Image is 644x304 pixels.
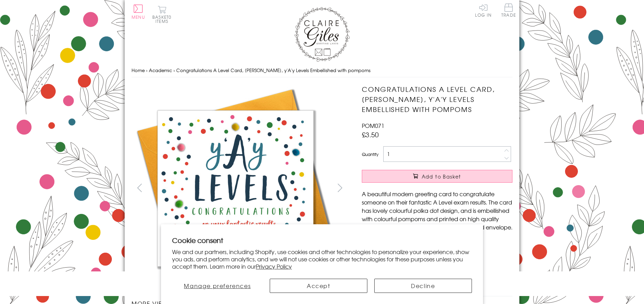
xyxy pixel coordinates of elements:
label: Quantity [362,151,378,157]
span: Trade [501,3,516,17]
h1: Congratulations A Level Card, [PERSON_NAME], y'A'y Levels Embellished with pompoms [362,84,512,114]
span: Manage preferences [184,281,251,290]
button: Basket0 items [152,6,171,23]
p: We and our partners, including Shopify, use cookies and other technologies to personalize your ex... [172,248,472,270]
span: Congratulations A Level Card, [PERSON_NAME], y'A'y Levels Embellished with pompoms [176,67,370,73]
h2: Cookie consent [172,235,472,245]
span: Add to Basket [422,173,461,180]
p: A beautiful modern greeting card to congratulate someone on their fantastic A Level exam results.... [362,190,512,231]
button: Decline [374,279,472,293]
span: › [146,67,147,73]
button: Accept [270,279,367,293]
button: Manage preferences [172,279,263,293]
a: Trade [501,3,516,18]
a: Home [132,67,145,73]
span: Menu [132,14,145,20]
img: Congratulations A Level Card, Dotty, y'A'y Levels Embellished with pompoms [132,84,339,292]
nav: breadcrumbs [132,63,512,78]
a: Log In [475,3,492,17]
span: POM071 [362,121,384,130]
a: Privacy Policy [256,262,292,270]
span: › [173,67,175,73]
button: Menu [132,5,145,19]
img: Claire Giles Greetings Cards [294,7,350,62]
a: Academic [149,67,172,73]
button: Add to Basket [362,170,512,183]
button: prev [132,180,147,196]
button: next [332,180,348,196]
span: 0 items [155,14,171,24]
img: Congratulations A Level Card, Dotty, y'A'y Levels Embellished with pompoms [348,84,556,272]
span: £3.50 [362,130,379,139]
